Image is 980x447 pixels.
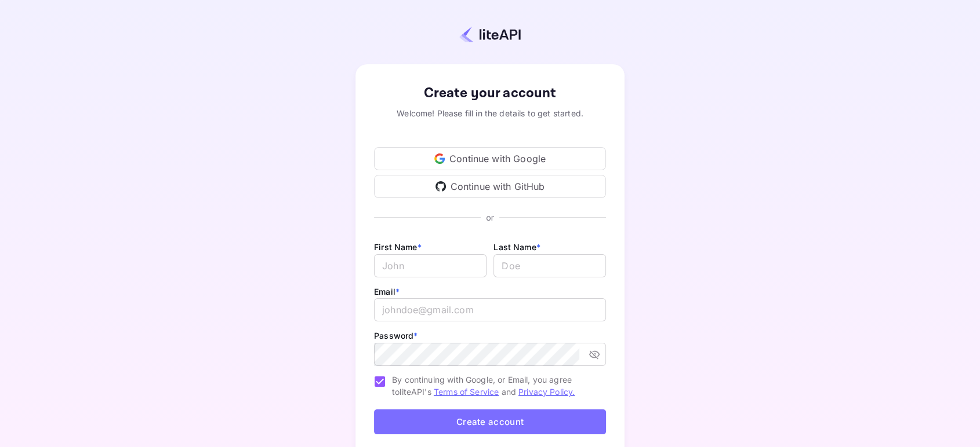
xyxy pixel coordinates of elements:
[493,254,606,277] input: Doe
[374,254,487,277] input: John
[518,387,575,397] a: Privacy Policy.
[392,373,597,398] span: By continuing with Google, or Email, you agree to liteAPI's and
[434,387,499,397] a: Terms of Service
[374,147,606,170] div: Continue with Google
[374,107,606,119] div: Welcome! Please fill in the details to get started.
[374,331,418,340] label: Password
[374,298,606,321] input: johndoe@gmail.com
[584,344,605,365] button: toggle password visibility
[493,242,540,252] label: Last Name
[374,287,400,296] label: Email
[374,83,606,104] div: Create your account
[374,409,606,434] button: Create account
[374,242,422,252] label: First Name
[459,26,521,43] img: liteapi
[374,175,606,198] div: Continue with GitHub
